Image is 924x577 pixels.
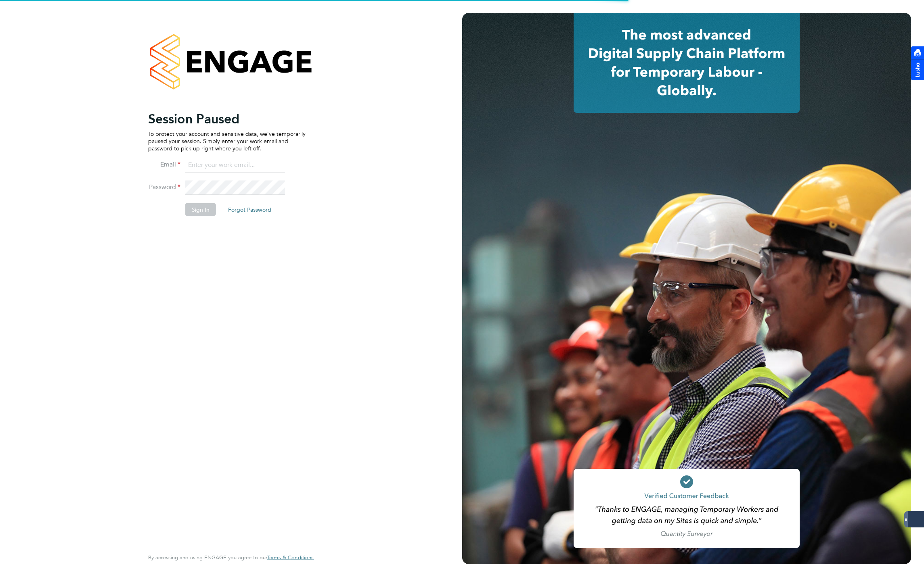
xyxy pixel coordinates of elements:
[148,183,180,191] label: Password
[267,554,314,561] a: Terms & Conditions
[267,554,314,561] span: Terms & Conditions
[148,110,306,127] h2: Session Paused
[148,554,314,561] span: By accessing and using ENGAGE you agree to our
[148,130,306,152] p: To protect your account and sensitive data, we've temporarily paused your session. Simply enter y...
[185,203,216,216] button: Sign In
[148,160,180,169] label: Email
[185,158,285,173] input: Enter your work email...
[222,203,278,216] button: Forgot Password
